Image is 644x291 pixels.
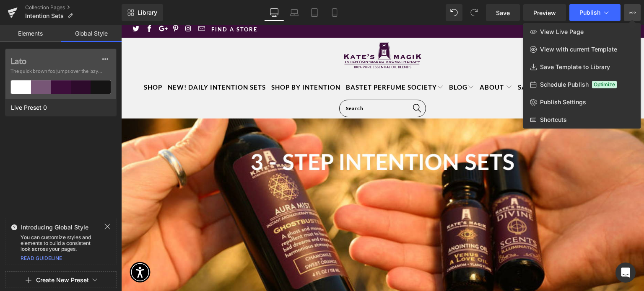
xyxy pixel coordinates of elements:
a: Kate's Magik on Instagram [63,1,71,8]
span: The quick brown fox jumps over the lazy... [10,67,111,75]
a: Laptop [284,4,304,21]
a: Kate's Magik on Twitter [10,1,18,8]
div: Open Intercom Messenger [615,263,636,283]
label: Lato [10,56,111,66]
a: Kate's Magik on Google+ [37,1,44,8]
span: Library [138,9,157,16]
button: Accessibility Widget [8,237,29,258]
a: SALE [397,52,413,73]
span: Optimize [592,81,617,88]
span: Intention Sets [25,13,64,19]
a: Bastet Perfume Society [225,52,322,73]
span: Schedule Publish [540,81,589,88]
a: Preview [523,4,566,21]
a: Shop [23,52,41,73]
button: View Live PageView with current TemplateSave Template to LibrarySchedule PublishOptimizePublish S... [624,4,641,21]
span: Shortcuts [540,116,567,124]
a: Desktop [264,4,284,21]
div: You can customize styles and elements to build a consistent look across your pages. [5,234,116,252]
a: Mobile [325,4,345,21]
a: Email Kate's Magik [76,1,84,8]
span: Publish Settings [540,98,586,106]
a: Shop by Intention [150,52,219,73]
span: Introducing Global Style [21,224,88,231]
span: Live Preset 0 [9,102,49,113]
a: Blog [328,52,353,73]
a: Collection Pages [25,4,122,11]
a: NEW! Daily Intention Sets [47,52,145,73]
button: Create New Preset [36,271,89,289]
a: Tablet [304,4,325,21]
button: Publish [569,4,621,21]
span: Preview [533,8,556,17]
a: About [358,52,391,73]
button: Undo [446,4,462,21]
a: Global Style [61,25,122,42]
a: Kate's Magik on Pinterest [50,1,57,8]
input: Search [218,75,305,92]
a: READ GUIDELINE [21,255,62,261]
a: Kate's Magik on Facebook [23,1,31,8]
span: View with current Template [540,46,617,53]
a: FIND YOUR MAGIK QUIZ [419,52,500,73]
button: Redo [466,4,483,21]
span: View Live Page [540,28,584,36]
a: New Library [122,4,163,21]
span: Save [496,8,510,17]
span: Save Template to Library [540,63,610,71]
span: Publish [579,9,600,16]
img: Kate's Magik [218,15,304,48]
